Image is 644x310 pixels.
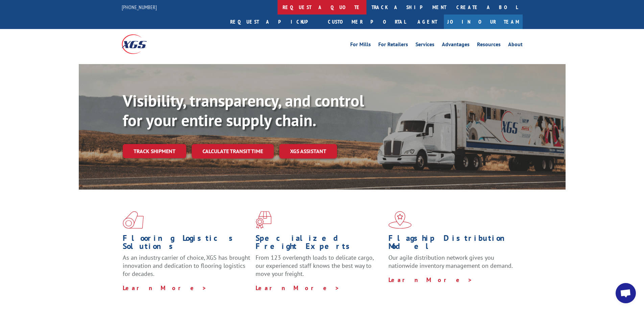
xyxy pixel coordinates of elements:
a: Learn More > [256,284,340,292]
a: About [508,42,523,49]
a: Services [415,42,434,49]
a: Request a pickup [225,15,323,29]
a: Open chat [616,283,636,303]
a: XGS ASSISTANT [279,144,337,159]
a: Calculate transit time [192,144,274,159]
a: For Retailers [378,42,408,49]
img: xgs-icon-total-supply-chain-intelligence-red [123,211,144,229]
h1: Specialized Freight Experts [256,234,383,254]
a: Agent [411,15,444,29]
img: xgs-icon-flagship-distribution-model-red [388,211,412,229]
a: Customer Portal [323,15,411,29]
span: Our agile distribution network gives you nationwide inventory management on demand. [388,254,513,270]
span: As an industry carrier of choice, XGS has brought innovation and dedication to flooring logistics... [123,254,250,278]
img: xgs-icon-focused-on-flooring-red [256,211,271,229]
a: Resources [477,42,501,49]
a: For Mills [350,42,371,49]
a: Join Our Team [444,15,523,29]
h1: Flagship Distribution Model [388,234,516,254]
b: Visibility, transparency, and control for your entire supply chain. [123,90,364,131]
a: Learn More > [123,284,207,292]
a: Learn More > [388,276,473,284]
h1: Flooring Logistics Solutions [123,234,251,254]
a: Track shipment [123,144,186,158]
a: Advantages [442,42,470,49]
p: From 123 overlength loads to delicate cargo, our experienced staff knows the best way to move you... [256,254,383,284]
a: [PHONE_NUMBER] [122,4,157,10]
